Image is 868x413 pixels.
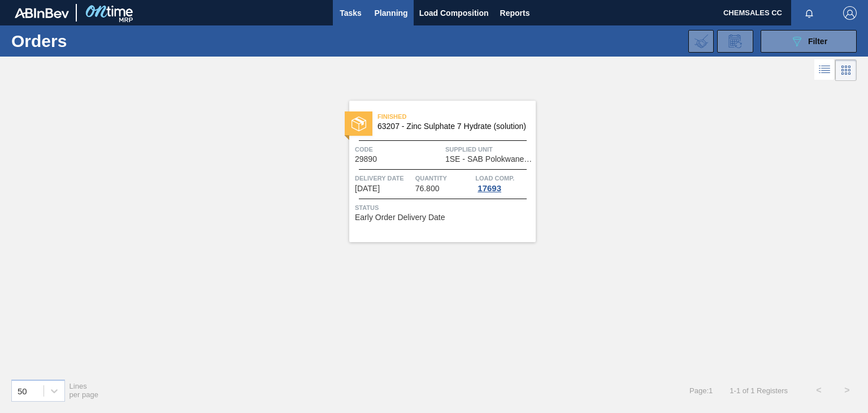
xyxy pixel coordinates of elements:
[730,386,788,395] span: 1 - 1 of 1 Registers
[445,144,533,155] span: Supplied Unit
[377,111,536,122] span: Finished
[377,122,527,131] span: 63207 - Zinc Sulphate 7 Hydrate (solution)
[332,101,536,242] a: statusFinished63207 - Zinc Sulphate 7 Hydrate (solution)Code29890Supplied Unit1SE - SAB Polokwane...
[355,144,442,155] span: Code
[355,173,413,184] span: Delivery Date
[833,376,861,405] button: >
[419,6,489,20] span: Load Composition
[355,202,533,213] span: Status
[475,184,504,193] div: 17693
[445,155,533,164] span: 1SE - SAB Polokwane Brewery
[835,59,857,81] div: Card Vision
[688,30,714,53] div: Import Order Negotiation
[814,59,835,81] div: List Vision
[808,37,827,46] span: Filter
[843,6,857,20] img: Logout
[500,6,530,20] span: Reports
[355,213,445,222] span: Early Order Delivery Date
[15,8,69,18] img: TNhmsLtSVTkK8tSr43FrP2fwEKptu5GPRR3wAAAABJRU5ErkJggg==
[689,386,713,395] span: Page : 1
[415,184,440,193] span: 76.800
[355,184,380,193] span: 07/23/2025
[805,376,833,405] button: <
[791,5,827,21] button: Notifications
[475,173,514,184] span: Load Comp.
[11,35,173,48] h1: Orders
[475,173,533,193] a: Load Comp.17693
[355,155,377,164] span: 29890
[761,30,857,53] button: Filter
[351,117,366,131] img: status
[70,382,99,399] span: Lines per page
[338,6,363,20] span: Tasks
[375,6,408,20] span: Planning
[717,30,753,53] div: Order Review Request
[18,386,27,395] div: 50
[415,173,473,184] span: Quantity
